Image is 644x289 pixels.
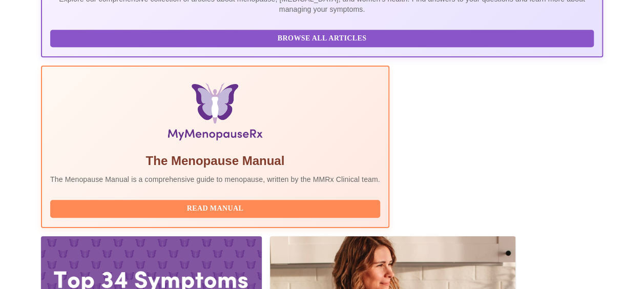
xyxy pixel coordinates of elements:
h5: The Menopause Manual [50,153,380,169]
span: Read Manual [60,202,370,215]
a: Browse All Articles [50,33,596,42]
img: Menopause Manual [102,83,327,144]
button: Read Manual [50,200,380,218]
p: The Menopause Manual is a comprehensive guide to menopause, written by the MMRx Clinical team. [50,174,380,184]
span: Browse All Articles [60,32,584,45]
button: Browse All Articles [50,30,594,48]
a: Read Manual [50,203,383,212]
